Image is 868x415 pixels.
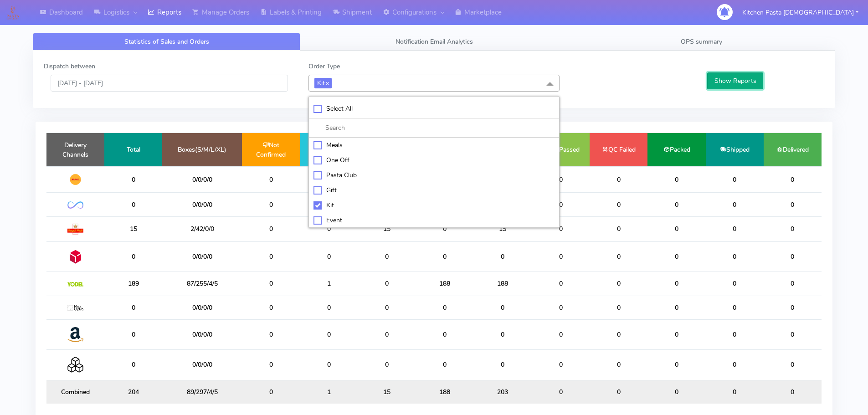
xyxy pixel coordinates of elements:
[104,272,162,296] td: 189
[162,350,242,380] td: 0/0/0/0
[242,319,300,349] td: 0
[532,216,590,241] td: 0
[300,272,358,296] td: 1
[44,61,95,71] label: Dispatch between
[706,272,764,296] td: 0
[358,319,416,349] td: 0
[474,350,532,380] td: 0
[358,350,416,380] td: 0
[416,319,474,349] td: 0
[104,166,162,193] td: 0
[313,200,555,210] div: Kit
[474,319,532,349] td: 0
[706,380,764,404] td: 0
[590,380,647,404] td: 0
[104,350,162,380] td: 0
[104,193,162,216] td: 0
[647,350,705,380] td: 0
[358,216,416,241] td: 15
[764,380,822,404] td: 0
[104,296,162,319] td: 0
[706,193,764,216] td: 0
[532,350,590,380] td: 0
[242,133,300,166] td: Not Confirmed
[590,166,647,193] td: 0
[358,272,416,296] td: 0
[67,201,83,209] img: OnFleet
[764,193,822,216] td: 0
[416,350,474,380] td: 0
[325,78,329,87] a: x
[706,216,764,241] td: 0
[300,380,358,404] td: 1
[308,61,340,71] label: Order Type
[706,133,764,166] td: Shipped
[706,166,764,193] td: 0
[162,380,242,404] td: 89/297/4/5
[242,350,300,380] td: 0
[474,296,532,319] td: 0
[313,185,555,195] div: Gift
[358,380,416,404] td: 15
[532,296,590,319] td: 0
[46,133,104,166] td: Delivery Channels
[416,380,474,404] td: 188
[162,166,242,193] td: 0/0/0/0
[416,241,474,272] td: 0
[67,327,83,343] img: Amazon
[590,272,647,296] td: 0
[313,170,555,180] div: Pasta Club
[647,166,705,193] td: 0
[313,155,555,165] div: One Off
[416,296,474,319] td: 0
[104,380,162,404] td: 204
[706,319,764,349] td: 0
[162,241,242,272] td: 0/0/0/0
[242,216,300,241] td: 0
[104,241,162,272] td: 0
[590,350,647,380] td: 0
[590,241,647,272] td: 0
[162,319,242,349] td: 0/0/0/0
[532,380,590,404] td: 0
[647,272,705,296] td: 0
[33,33,835,51] ul: Tabs
[162,193,242,216] td: 0/0/0/0
[358,241,416,272] td: 0
[647,319,705,349] td: 0
[416,216,474,241] td: 0
[104,216,162,241] td: 15
[67,305,83,312] img: MaxOptra
[242,296,300,319] td: 0
[590,193,647,216] td: 0
[764,319,822,349] td: 0
[313,104,555,113] div: Select All
[300,241,358,272] td: 0
[300,216,358,241] td: 0
[300,296,358,319] td: 0
[300,350,358,380] td: 0
[706,296,764,319] td: 0
[647,241,705,272] td: 0
[67,282,83,287] img: Yodel
[474,216,532,241] td: 15
[358,296,416,319] td: 0
[707,72,763,89] button: Show Reports
[681,37,722,46] span: OPS summary
[474,272,532,296] td: 188
[242,380,300,404] td: 0
[395,37,473,46] span: Notification Email Analytics
[242,272,300,296] td: 0
[300,319,358,349] td: 0
[532,166,590,193] td: 0
[706,350,764,380] td: 0
[706,241,764,272] td: 0
[51,75,288,92] input: Pick the Daterange
[764,350,822,380] td: 0
[590,133,647,166] td: QC Failed
[474,380,532,404] td: 203
[67,174,83,185] img: DHL
[242,241,300,272] td: 0
[67,224,83,235] img: Royal Mail
[46,380,104,404] td: Combined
